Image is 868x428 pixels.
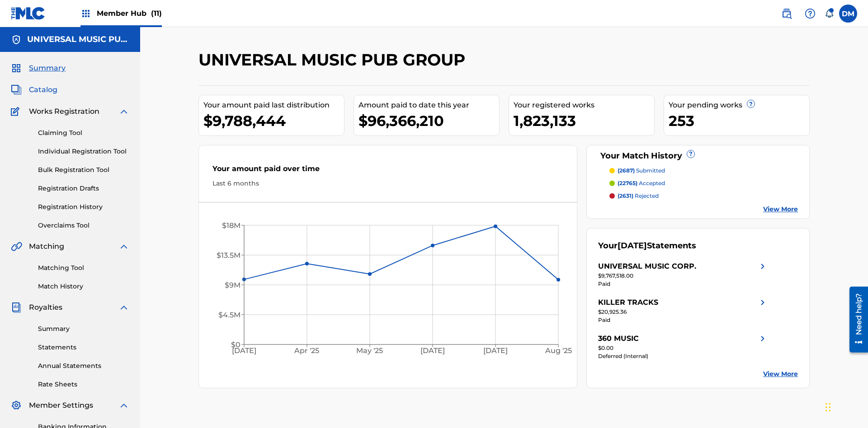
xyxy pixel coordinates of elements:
[38,202,129,212] a: Registration History
[203,100,344,111] div: Your amount paid last distribution
[11,106,23,117] img: Works Registration
[609,167,798,175] a: (2687) submitted
[29,84,57,95] span: Catalog
[598,280,768,288] div: Paid
[38,380,129,389] a: Rate Sheets
[609,192,798,200] a: (2631) rejected
[151,9,162,18] span: (11)
[218,311,241,319] tspan: $4.5M
[118,400,129,411] img: expand
[118,302,129,313] img: expand
[38,263,129,273] a: Matching Tool
[598,297,658,308] div: KILLER TRACKS
[11,302,22,313] img: Royalties
[232,347,256,355] tspan: [DATE]
[598,352,768,360] div: Deferred (Internal)
[618,241,647,251] span: [DATE]
[11,34,22,45] img: Accounts
[97,8,162,19] span: Member Hub
[27,34,129,45] h5: UNIVERSAL MUSIC PUB GROUP
[198,50,470,70] h2: UNIVERSAL MUSIC PUB GROUP
[484,347,508,355] tspan: [DATE]
[11,63,66,74] a: SummarySummary
[781,8,792,19] img: search
[11,241,22,252] img: Matching
[598,297,768,324] a: KILLER TRACKSright chevron icon$20,925.36Paid
[222,221,241,230] tspan: $18M
[669,100,809,111] div: Your pending works
[421,347,445,355] tspan: [DATE]
[598,333,639,344] div: 360 MUSIC
[618,179,665,187] p: accepted
[598,272,768,280] div: $9,767,518.00
[11,84,57,95] a: CatalogCatalog
[545,347,572,355] tspan: Aug '25
[839,5,857,23] div: User Menu
[514,111,654,131] div: 1,823,133
[11,63,22,74] img: Summary
[359,100,499,111] div: Amount paid to date this year
[359,111,499,131] div: $96,366,210
[29,241,64,252] span: Matching
[598,240,696,252] div: Your Statements
[825,9,834,18] div: Notifications
[212,179,563,188] div: Last 6 months
[618,180,637,186] span: (22765)
[598,344,768,352] div: $0.00
[11,84,22,95] img: Catalog
[687,150,694,158] span: ?
[38,128,129,138] a: Claiming Tool
[357,347,383,355] tspan: May '25
[598,316,768,324] div: Paid
[38,147,129,156] a: Individual Registration Tool
[609,179,798,187] a: (22765) accepted
[11,7,46,20] img: MLC Logo
[805,8,816,19] img: help
[843,283,868,357] iframe: Resource Center
[747,100,755,107] span: ?
[757,261,768,272] img: right chevron icon
[225,281,241,289] tspan: $9M
[598,308,768,316] div: $20,925.36
[38,221,129,230] a: Overclaims Tool
[231,340,241,349] tspan: $0
[29,106,99,117] span: Works Registration
[29,63,66,74] span: Summary
[80,8,91,19] img: Top Rightsholders
[826,394,831,421] div: Drag
[598,333,768,360] a: 360 MUSICright chevron icon$0.00Deferred (Internal)
[618,192,659,200] p: rejected
[763,205,798,214] a: View More
[212,163,563,179] div: Your amount paid over time
[598,261,696,272] div: UNIVERSAL MUSIC CORP.
[757,333,768,344] img: right chevron icon
[29,302,62,313] span: Royalties
[757,297,768,308] img: right chevron icon
[823,385,868,428] iframe: Chat Widget
[598,150,798,162] div: Your Match History
[38,324,129,334] a: Summary
[217,251,241,260] tspan: $13.5M
[598,261,768,288] a: UNIVERSAL MUSIC CORP.right chevron icon$9,767,518.00Paid
[514,100,654,111] div: Your registered works
[11,400,22,411] img: Member Settings
[38,361,129,371] a: Annual Statements
[38,184,129,193] a: Registration Drafts
[618,167,635,174] span: (2687)
[38,282,129,291] a: Match History
[38,165,129,175] a: Bulk Registration Tool
[763,369,798,379] a: View More
[118,241,129,252] img: expand
[618,192,633,199] span: (2631)
[203,111,344,131] div: $9,788,444
[294,347,320,355] tspan: Apr '25
[669,111,809,131] div: 253
[29,400,93,411] span: Member Settings
[118,106,129,117] img: expand
[618,167,665,175] p: submitted
[38,343,129,352] a: Statements
[778,5,796,23] a: Public Search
